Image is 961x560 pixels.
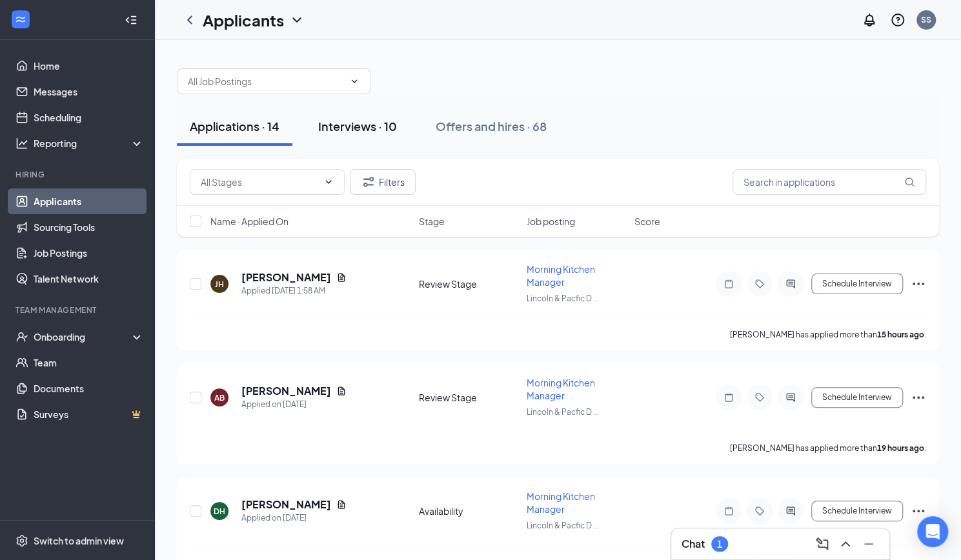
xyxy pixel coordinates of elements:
div: DH [214,506,225,517]
a: Applicants [34,188,144,214]
button: ChevronUp [835,534,856,554]
svg: ActiveChat [783,506,798,516]
h3: Chat [682,537,705,551]
input: All Job Postings [188,74,344,88]
div: 1 [717,539,722,550]
a: Scheduling [34,105,144,130]
a: Home [34,53,144,79]
button: Filter Filters [350,169,416,195]
svg: Notifications [862,12,877,28]
span: Score [634,215,660,228]
svg: Ellipses [911,276,926,292]
a: Messages [34,79,144,105]
svg: Tag [752,392,767,403]
input: Search in applications [733,169,926,195]
div: Hiring [15,169,141,180]
div: Offers and hires · 68 [436,118,547,134]
input: All Stages [201,175,318,189]
b: 19 hours ago [877,443,924,453]
span: Stage [419,215,445,228]
button: Schedule Interview [811,387,903,408]
h5: [PERSON_NAME] [241,384,331,398]
div: Availability [419,505,519,517]
div: Review Stage [419,277,519,290]
svg: ActiveChat [783,392,798,403]
svg: Ellipses [911,390,926,405]
svg: ChevronLeft [182,12,197,28]
svg: ComposeMessage [814,536,830,552]
svg: Analysis [15,137,28,150]
span: Job posting [527,215,575,228]
div: Team Management [15,305,141,315]
p: [PERSON_NAME] has applied more than . [730,443,926,454]
div: Applied on [DATE] [241,398,347,411]
a: Talent Network [34,266,144,292]
a: Team [34,350,144,375]
div: Review Stage [419,391,519,404]
div: JH [215,279,224,290]
h5: [PERSON_NAME] [241,497,331,512]
div: Interviews · 10 [318,118,397,134]
svg: Document [336,272,347,283]
svg: ActiveChat [783,279,798,289]
span: Morning Kitchen Manager [527,263,595,288]
div: Applied [DATE] 1:58 AM [241,285,347,297]
b: 15 hours ago [877,330,924,339]
span: Morning Kitchen Manager [527,490,595,515]
svg: UserCheck [15,330,28,343]
svg: Collapse [125,14,137,26]
span: Name · Applied On [210,215,288,228]
button: Minimize [858,534,879,554]
svg: Tag [752,279,767,289]
button: Schedule Interview [811,501,903,521]
svg: Ellipses [911,503,926,519]
span: Morning Kitchen Manager [527,377,595,401]
a: Documents [34,375,144,401]
a: Sourcing Tools [34,214,144,240]
button: Schedule Interview [811,274,903,294]
svg: Document [336,499,347,510]
p: [PERSON_NAME] has applied more than . [730,329,926,340]
span: Lincoln & Pacfic D ... [527,407,599,417]
div: SS [921,14,931,25]
h5: [PERSON_NAME] [241,270,331,285]
svg: Settings [15,534,28,547]
svg: ChevronDown [349,76,359,86]
svg: WorkstreamLogo [14,13,27,26]
svg: Filter [361,174,376,190]
div: Switch to admin view [34,534,124,547]
div: AB [214,392,225,403]
svg: ChevronDown [323,177,334,187]
a: Job Postings [34,240,144,266]
span: Lincoln & Pacfic D ... [527,521,599,530]
svg: MagnifyingGlass [904,177,915,187]
svg: Note [721,279,736,289]
svg: ChevronDown [289,12,305,28]
svg: Document [336,386,347,396]
div: Applied on [DATE] [241,512,347,525]
svg: QuestionInfo [890,12,905,28]
div: Onboarding [34,330,133,343]
div: Reporting [34,137,145,150]
a: SurveysCrown [34,401,144,427]
div: Open Intercom Messenger [917,516,948,547]
svg: Minimize [861,536,876,552]
svg: Tag [752,506,767,516]
svg: ChevronUp [838,536,853,552]
svg: Note [721,506,736,516]
h1: Applicants [203,9,284,31]
svg: Note [721,392,736,403]
button: ComposeMessage [812,534,833,554]
div: Applications · 14 [190,118,279,134]
span: Lincoln & Pacfic D ... [527,294,599,303]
